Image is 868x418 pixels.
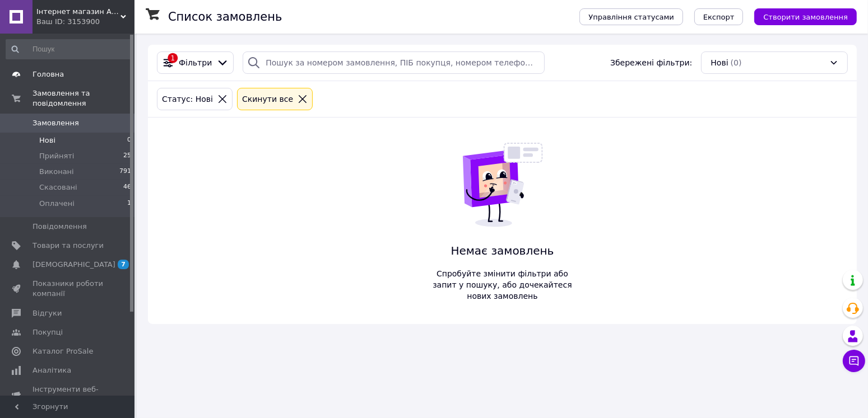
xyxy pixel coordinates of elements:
span: Збережені фільтри: [610,57,692,68]
span: Скасовані [39,182,77,192]
span: Замовлення [33,118,79,128]
span: Нові [39,135,55,145]
h1: Список замовлень [168,10,282,24]
input: Пошук за номером замовлення, ПІБ покупця, номером телефону, Email, номером накладної [243,51,545,74]
span: (0) [731,58,742,67]
span: Інструменти веб-майстра та SEO [33,384,104,405]
button: Управління статусами [579,8,683,25]
span: 46 [123,182,131,192]
input: Пошук [6,39,132,59]
span: Інтернет магазин Althaus чай [36,7,120,17]
span: 0 [127,135,131,145]
span: Нові [711,57,728,68]
span: Товари та послуги [33,241,104,251]
span: Головна [33,69,64,79]
button: Створити замовлення [754,8,857,25]
a: Створити замовлення [743,12,857,21]
button: Експорт [694,8,744,25]
span: Фільтри [179,57,212,68]
span: 791 [119,167,131,177]
span: Створити замовлення [763,13,848,21]
span: 1 [127,199,131,209]
button: Чат з покупцем [843,350,865,372]
span: Повідомлення [33,222,87,232]
span: Виконані [39,167,74,177]
span: Спробуйте змінити фільтри або запит у пошуку, або дочекайтеся нових замовлень [429,268,577,302]
div: Статус: Нові [160,93,215,105]
span: Управління статусами [588,13,674,21]
span: 25 [123,151,131,161]
span: Експорт [703,13,735,21]
div: Ваш ID: 3153900 [36,17,134,27]
span: [DEMOGRAPHIC_DATA] [33,260,115,270]
span: Прийняті [39,151,74,161]
span: Замовлення та повідомлення [33,88,134,109]
span: Немає замовлень [429,243,577,259]
span: Відгуки [33,308,62,318]
span: Оплачені [39,199,75,209]
span: Показники роботи компанії [33,279,104,299]
span: Каталог ProSale [33,346,93,356]
span: Покупці [33,327,63,337]
span: Аналітика [33,365,71,375]
span: 7 [118,260,129,269]
div: Cкинути все [240,93,295,105]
